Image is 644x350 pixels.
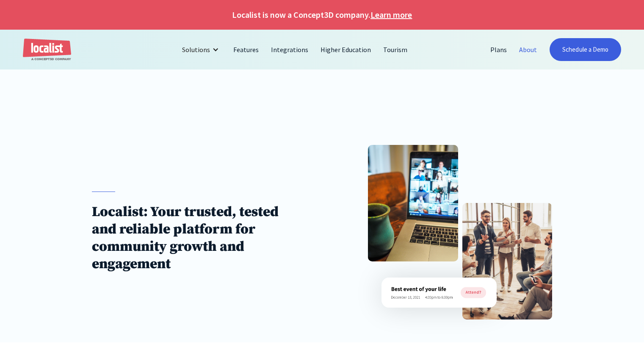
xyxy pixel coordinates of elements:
[176,39,227,60] div: Solutions
[370,8,412,21] a: Learn more
[484,39,513,60] a: Plans
[550,38,621,61] a: Schedule a Demo
[377,39,414,60] a: Tourism
[381,278,497,308] img: About Localist
[462,203,552,319] img: About Localist
[23,39,71,61] a: home
[315,39,377,60] a: Higher Education
[265,39,315,60] a: Integrations
[182,44,210,55] div: Solutions
[227,39,265,60] a: Features
[368,145,458,261] img: About Localist
[513,39,543,60] a: About
[92,203,299,273] h1: Localist: Your trusted, tested and reliable platform for community growth and engagement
